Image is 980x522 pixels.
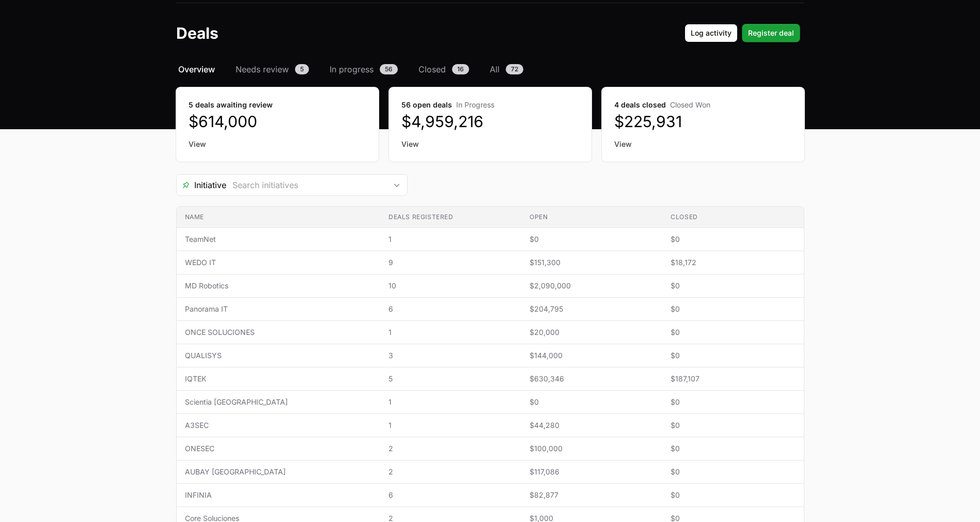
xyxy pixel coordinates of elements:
[530,490,654,500] span: $82,877
[530,257,654,268] span: $151,300
[177,207,380,228] th: Name
[178,63,215,75] span: Overview
[177,179,226,191] span: Initiative
[185,397,372,407] span: Scientia [GEOGRAPHIC_DATA]
[671,397,795,407] span: $0
[671,257,795,268] span: $18,172
[388,304,513,314] span: 6
[452,64,469,74] span: 16
[685,24,800,42] div: Primary actions
[418,63,446,75] span: Closed
[328,63,400,75] a: In progress56
[386,175,407,195] div: Open
[671,350,795,361] span: $0
[388,490,513,500] span: 6
[401,100,579,110] dt: 56 open deals
[671,467,795,477] span: $0
[530,443,654,454] span: $100,000
[185,443,372,454] span: ONESEC
[742,24,800,42] button: Register deal
[671,234,795,244] span: $0
[530,234,654,244] span: $0
[185,234,372,244] span: TeamNet
[530,420,654,431] span: $44,280
[685,24,738,42] button: Log activity
[671,490,795,500] span: $0
[671,420,795,431] span: $0
[185,490,372,500] span: INFINIA
[185,467,372,477] span: AUBAY [GEOGRAPHIC_DATA]
[530,281,654,291] span: $2,090,000
[671,374,795,384] span: $187,107
[388,281,513,291] span: 10
[189,139,366,149] a: View
[388,257,513,268] span: 9
[176,63,217,75] a: Overview
[614,112,792,131] dd: $225,931
[614,139,792,149] a: View
[185,374,372,384] span: IQTEK
[176,24,219,42] h1: Deals
[388,234,513,244] span: 1
[416,63,471,75] a: Closed16
[234,63,311,75] a: Needs review5
[330,63,374,75] span: In progress
[490,63,500,75] span: All
[388,374,513,384] span: 5
[189,100,366,110] dt: 5 deals awaiting review
[670,100,710,109] span: Closed Won
[236,63,289,75] span: Needs review
[185,257,372,268] span: WEDO IT
[671,304,795,314] span: $0
[185,304,372,314] span: Panorama IT
[185,281,372,291] span: MD Robotics
[614,100,792,110] dt: 4 deals closed
[388,443,513,454] span: 2
[671,281,795,291] span: $0
[185,350,372,361] span: QUALISYS
[748,27,794,39] span: Register deal
[521,207,662,228] th: Open
[295,64,309,74] span: 5
[530,327,654,337] span: $20,000
[530,467,654,477] span: $117,086
[488,63,525,75] a: All72
[401,112,579,131] dd: $4,959,216
[506,64,523,74] span: 72
[176,63,804,75] nav: Deals navigation
[388,350,513,361] span: 3
[388,397,513,407] span: 1
[380,64,398,74] span: 56
[530,304,654,314] span: $204,795
[185,420,372,431] span: A3SEC
[226,175,386,195] input: Search initiatives
[388,327,513,337] span: 1
[456,100,494,109] span: In Progress
[388,420,513,431] span: 1
[671,443,795,454] span: $0
[189,112,366,131] dd: $614,000
[380,207,521,228] th: Deals registered
[691,27,732,39] span: Log activity
[530,397,654,407] span: $0
[401,139,579,149] a: View
[530,350,654,361] span: $144,000
[662,207,803,228] th: Closed
[388,467,513,477] span: 2
[530,374,654,384] span: $630,346
[185,327,372,337] span: ONCE SOLUCIONES
[671,327,795,337] span: $0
